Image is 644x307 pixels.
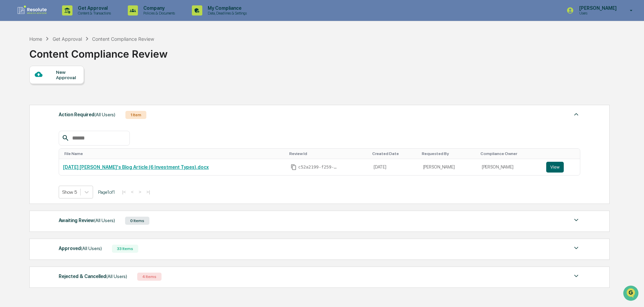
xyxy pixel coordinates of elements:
button: > [137,189,143,195]
span: Data Lookup [13,98,42,104]
span: c52a2199-f259-4024-90af-cc7cf416cdc1 [298,164,339,170]
div: Toggle SortBy [64,151,284,156]
div: 🔎 [7,98,12,104]
div: 🗄️ [49,86,54,91]
div: New Approval [56,69,79,80]
div: Toggle SortBy [289,151,367,156]
div: Action Required [59,110,115,119]
p: [PERSON_NAME] [574,5,620,11]
div: Content Compliance Review [29,42,168,60]
div: 4 Items [137,273,162,281]
button: >| [144,189,152,195]
span: (All Users) [81,246,102,251]
p: Get Approval [72,5,114,11]
img: caret [572,110,580,118]
input: Clear [18,31,111,38]
div: Content Compliance Review [92,36,154,42]
span: (All Users) [94,218,115,223]
span: Attestations [56,85,84,92]
div: Toggle SortBy [548,151,578,156]
div: Toggle SortBy [422,151,475,156]
span: Pylon [67,114,82,119]
td: [PERSON_NAME] [419,159,478,175]
div: Start new chat [23,52,111,58]
button: |< [120,189,128,195]
a: View [546,162,576,173]
div: 0 Items [125,217,149,225]
p: Data, Deadlines & Settings [202,11,250,16]
div: Home [29,36,42,42]
div: Awaiting Review [59,216,115,225]
a: [DATE] [PERSON_NAME]'s Blog Article (6 Investment Types).docx [63,164,209,170]
img: caret [572,272,580,280]
div: Toggle SortBy [372,151,416,156]
div: Toggle SortBy [480,151,539,156]
div: 1 Item [125,111,146,119]
img: logo [16,5,49,16]
td: [DATE] [370,159,419,175]
div: We're available if you need us! [23,58,85,64]
img: caret [572,244,580,252]
div: 🖐️ [7,86,12,91]
button: Start new chat [115,54,123,62]
p: My Compliance [202,5,250,11]
span: (All Users) [94,112,115,117]
div: 33 Items [112,245,138,253]
div: Get Approval [53,36,82,42]
a: Powered byPylon [48,114,82,119]
span: Preclearance [13,85,43,92]
p: Content & Transactions [72,11,114,16]
img: caret [572,216,580,224]
div: Rejected & Cancelled [59,272,127,281]
span: Copy Id [291,164,297,170]
button: View [546,162,564,173]
a: 🖐️Preclearance [4,82,46,94]
p: Company [138,5,178,11]
span: (All Users) [106,274,127,279]
button: < [129,189,136,195]
a: 🗄️Attestations [46,82,86,94]
iframe: Open customer support [622,285,641,303]
a: 🔎Data Lookup [4,95,45,107]
img: 1746055101610-c473b297-6a78-478c-a979-82029cc54cd1 [7,52,19,64]
span: Page 1 of 1 [98,189,115,195]
p: How can we help? [7,14,123,25]
p: Policies & Documents [138,11,178,16]
td: [PERSON_NAME] [478,159,542,175]
p: Users [574,11,620,16]
div: Approved [59,244,102,253]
